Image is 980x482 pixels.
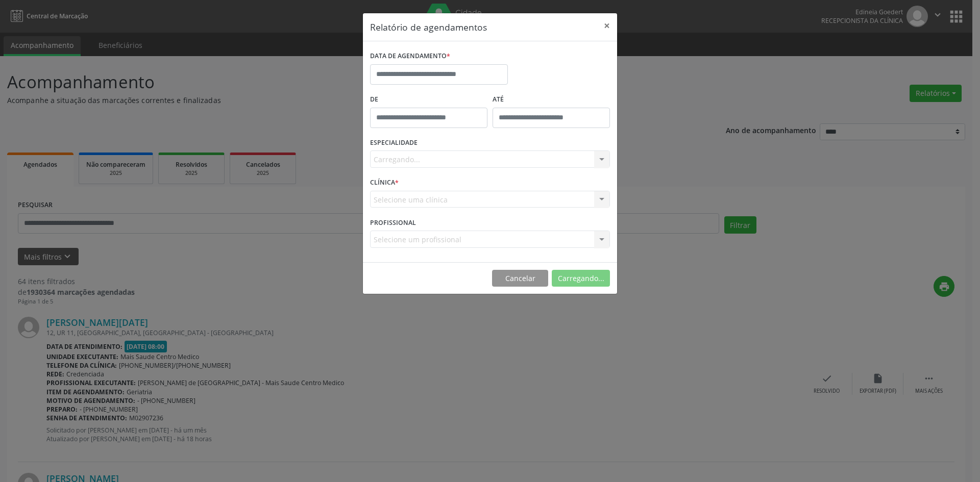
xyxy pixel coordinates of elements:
label: DATA DE AGENDAMENTO [370,48,450,64]
button: Cancelar [492,270,548,287]
h5: Relatório de agendamentos [370,20,487,34]
label: CLÍNICA [370,175,399,191]
label: PROFISSIONAL [370,215,416,231]
label: De [370,92,487,108]
button: Carregando... [552,270,610,287]
button: Close [597,13,617,38]
label: ATÉ [493,92,610,108]
label: ESPECIALIDADE [370,135,418,151]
